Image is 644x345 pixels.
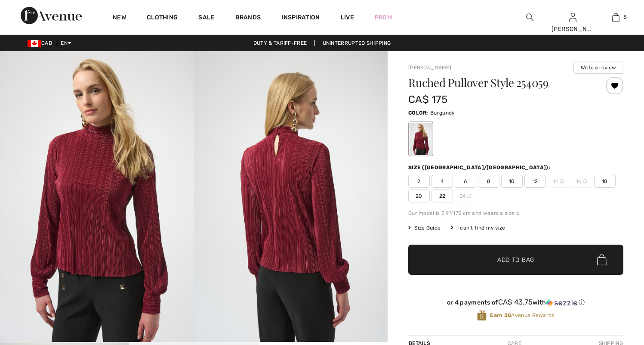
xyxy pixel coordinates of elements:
[410,123,432,155] div: Burgundy
[595,12,637,22] a: 5
[526,12,533,22] img: search the website
[408,93,447,106] span: CA$ 175
[497,255,534,264] span: Add to Bag
[198,14,214,23] a: Sale
[408,245,623,275] button: Add to Bag
[455,175,476,188] span: 6
[467,194,471,198] img: ring-m.svg
[431,190,453,202] span: 22
[552,25,594,34] div: [PERSON_NAME]
[113,14,126,23] a: New
[583,179,587,183] img: ring-m.svg
[408,77,588,88] h1: Ruched Pullover Style 254059
[28,40,55,46] span: CAD
[569,12,576,22] img: My Info
[490,311,554,319] span: Avenue Rewards
[194,51,388,342] img: Ruched Pullover Style 254059. 2
[477,310,487,321] img: Avenue Rewards
[408,110,428,116] span: Color:
[498,298,533,306] span: CA$ 43.75
[341,13,354,22] a: Live
[408,209,623,217] div: Our model is 5'9"/175 cm and wears a size 6.
[431,175,453,188] span: 4
[571,175,592,188] span: 16
[375,13,392,22] a: Prom
[451,224,505,232] div: I can't find my size
[546,299,577,307] img: Sezzle
[235,14,261,23] a: Brands
[548,175,569,188] span: 14
[455,190,476,202] span: 24
[61,40,71,46] span: EN
[408,298,623,310] div: or 4 payments ofCA$ 43.75withSezzle Click to learn more about Sezzle
[430,110,455,116] span: Burgundy
[408,175,430,188] span: 2
[478,175,499,188] span: 8
[147,14,178,23] a: Clothing
[408,164,552,171] div: Size ([GEOGRAPHIC_DATA]/[GEOGRAPHIC_DATA]):
[569,13,576,21] a: Sign In
[490,312,511,318] strong: Earn 30
[21,7,82,24] img: 1ère Avenue
[560,179,564,183] img: ring-m.svg
[524,175,546,188] span: 12
[281,14,320,23] span: Inspiration
[573,62,623,74] button: Write a review
[597,254,607,265] img: Bag.svg
[501,175,523,188] span: 10
[408,65,451,71] a: [PERSON_NAME]
[594,175,616,188] span: 18
[408,224,441,232] span: Size Guide
[408,190,430,202] span: 20
[28,40,41,47] img: Canadian Dollar
[612,12,619,22] img: My Bag
[624,13,627,21] span: 5
[408,298,623,307] div: or 4 payments of with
